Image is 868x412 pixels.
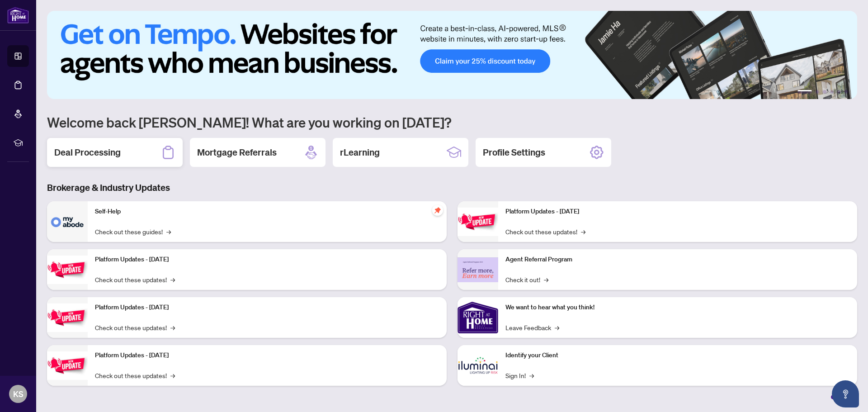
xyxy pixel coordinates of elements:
[505,322,559,332] a: Leave Feedback→
[95,350,439,360] p: Platform Updates - [DATE]
[95,207,439,217] p: Self-Help
[47,256,88,284] img: Platform Updates - September 16, 2025
[505,350,850,360] p: Identify your Client
[170,275,175,284] span: →
[340,146,380,159] h2: rLearning
[47,303,88,332] img: Platform Updates - July 21, 2025
[95,322,175,332] a: Check out these updates!→
[95,255,439,265] p: Platform Updates - [DATE]
[458,257,498,282] img: Agent Referral Program
[830,90,834,94] button: 4
[95,275,175,284] a: Check out these updates!→
[797,90,812,94] button: 1
[197,146,277,159] h2: Mortgage Referrals
[544,275,548,284] span: →
[844,90,848,94] button: 6
[458,297,498,338] img: We want to hear what you think!
[166,227,171,237] span: →
[505,275,548,284] a: Check it out!→
[832,380,859,407] button: Open asap
[47,351,88,380] img: Platform Updates - July 8, 2025
[95,370,175,380] a: Check out these updates!→
[47,114,857,131] h1: Welcome back [PERSON_NAME]! What are you working on [DATE]?
[483,146,545,159] h2: Profile Settings
[54,146,121,159] h2: Deal Processing
[505,227,585,237] a: Check out these updates!→
[837,90,841,94] button: 5
[581,227,585,237] span: →
[170,322,175,332] span: →
[458,208,498,236] img: Platform Updates - June 23, 2025
[47,181,857,194] h3: Brokerage & Industry Updates
[7,7,29,24] img: logo
[95,303,439,313] p: Platform Updates - [DATE]
[95,227,171,237] a: Check out these guides!→
[47,201,88,242] img: Self-Help
[816,90,819,94] button: 2
[555,322,559,332] span: →
[823,90,826,94] button: 3
[170,370,175,380] span: →
[505,207,850,217] p: Platform Updates - [DATE]
[505,370,534,380] a: Sign In!→
[505,255,850,265] p: Agent Referral Program
[505,303,850,313] p: We want to hear what you think!
[47,11,857,99] img: Slide 0
[458,345,498,386] img: Identify your Client
[432,205,443,216] span: pushpin
[529,370,534,380] span: →
[13,388,24,400] span: KS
